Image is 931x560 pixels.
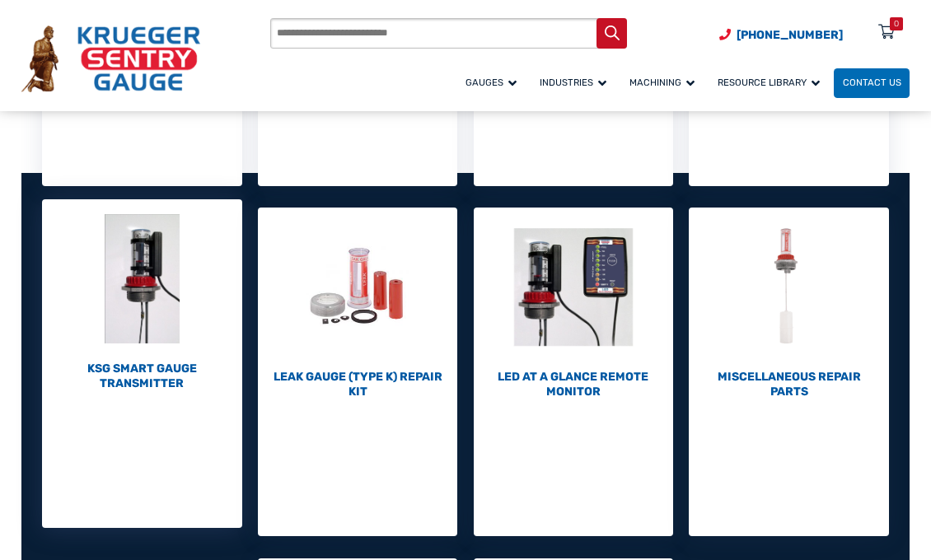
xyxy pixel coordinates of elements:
[620,66,709,100] a: Machining
[737,28,843,42] span: [PHONE_NUMBER]
[258,208,458,366] img: Leak Gauge (Type K) Repair Kit
[843,77,901,88] span: Contact Us
[718,77,820,88] span: Resource Library
[21,26,200,91] img: Krueger Sentry Gauge
[42,199,242,390] a: Visit product category KSG Smart Gauge Transmitter
[629,77,695,88] span: Machining
[474,370,674,399] h2: LED At A Glance Remote Monitor
[42,199,242,358] img: KSG Smart Gauge Transmitter
[689,208,889,399] a: Visit product category Miscellaneous Repair Parts
[689,370,889,399] h2: Miscellaneous Repair Parts
[42,362,242,390] h2: KSG Smart Gauge Transmitter
[474,208,674,366] img: LED At A Glance Remote Monitor
[258,208,458,399] a: Visit product category Leak Gauge (Type K) Repair Kit
[719,26,843,44] a: Phone Number (920) 434-8860
[531,66,620,100] a: Industries
[474,208,674,399] a: Visit product category LED At A Glance Remote Monitor
[465,77,517,88] span: Gauges
[689,208,889,366] img: Miscellaneous Repair Parts
[258,370,458,399] h2: Leak Gauge (Type K) Repair Kit
[456,66,531,100] a: Gauges
[540,77,606,88] span: Industries
[709,66,834,100] a: Resource Library
[894,17,899,30] div: 0
[834,68,910,98] a: Contact Us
